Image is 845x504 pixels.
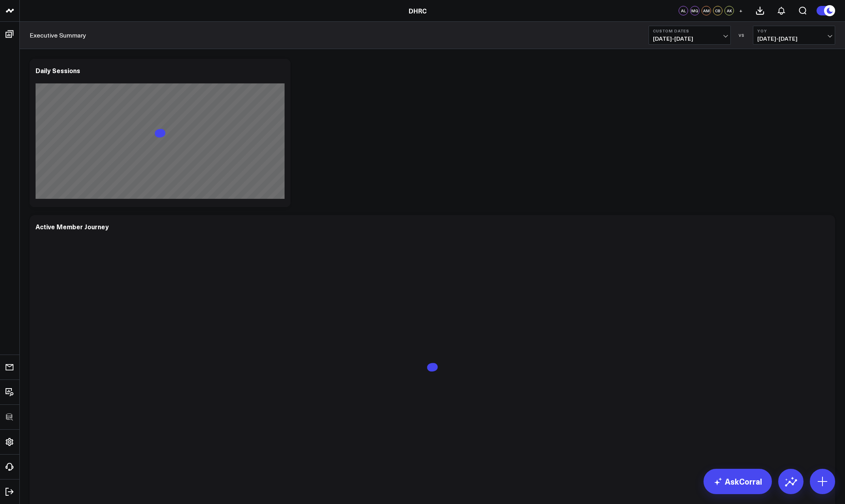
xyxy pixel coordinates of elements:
b: YoY [757,28,831,33]
a: AskCorral [704,469,772,494]
button: YoY[DATE]-[DATE] [753,26,835,45]
a: Executive Summary [30,31,86,40]
div: AM [702,6,711,15]
b: Custom Dates [653,28,726,33]
div: AL [679,6,688,15]
div: CB [713,6,722,15]
span: + [739,8,743,13]
div: Active Member Journey [36,222,109,231]
a: DHRC [409,6,427,15]
div: Daily Sessions [36,66,80,75]
div: AK [724,6,734,15]
div: MQ [690,6,700,15]
button: Custom Dates[DATE]-[DATE] [649,26,731,45]
button: + [736,6,745,15]
span: [DATE] - [DATE] [653,36,726,42]
div: VS [735,33,749,38]
span: [DATE] - [DATE] [757,36,831,42]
